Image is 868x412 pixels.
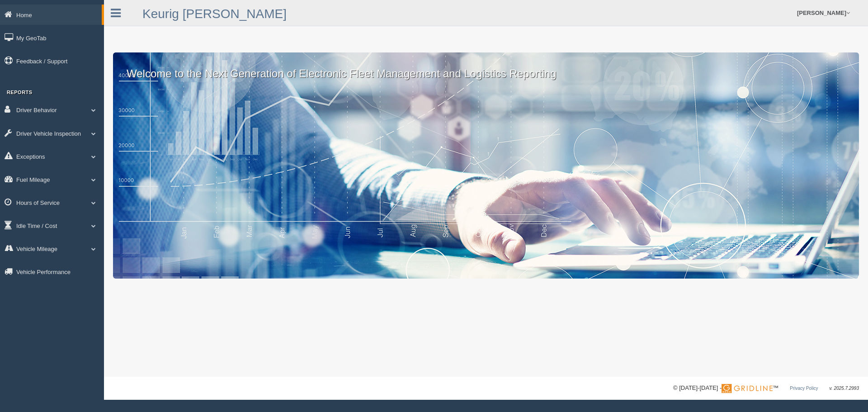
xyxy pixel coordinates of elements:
[790,386,818,391] a: Privacy Policy
[113,52,859,81] p: Welcome to the Next Generation of Electronic Fleet Management and Logistics Reporting
[830,386,859,391] span: v. 2025.7.2993
[142,7,287,21] a: Keurig [PERSON_NAME]
[673,384,859,393] div: © [DATE]-[DATE] - ™
[722,384,773,393] img: Gridline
